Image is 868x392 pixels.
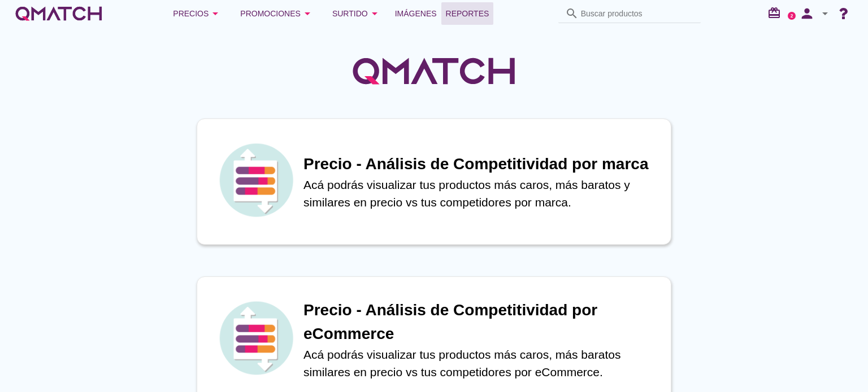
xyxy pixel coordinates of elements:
button: Surtido [323,2,390,25]
span: Reportes [446,7,489,20]
i: arrow_drop_down [209,7,222,20]
input: Buscar productos [581,5,694,23]
img: icon [216,140,296,219]
div: Promociones [240,7,314,20]
i: arrow_drop_down [818,7,832,20]
div: Surtido [332,7,381,20]
a: iconPrecio - Análisis de Competitividad por marcaAcá podrás visualizar tus productos más caros, m... [181,118,687,245]
img: QMatchLogo [349,43,519,99]
a: Reportes [441,2,494,25]
button: Precios [164,2,231,25]
span: Imágenes [395,7,437,20]
img: icon [216,298,296,377]
a: Imágenes [390,2,441,25]
i: arrow_drop_down [368,7,381,20]
div: Precios [173,7,222,20]
button: Promociones [231,2,323,25]
a: 2 [788,12,796,20]
i: person [796,6,818,21]
i: search [565,7,579,20]
h1: Precio - Análisis de Competitividad por marca [303,152,659,176]
p: Acá podrás visualizar tus productos más caros, más baratos similares en precio vs tus competidore... [303,346,659,381]
text: 2 [791,13,793,18]
i: arrow_drop_down [301,7,314,20]
h1: Precio - Análisis de Competitividad por eCommerce [303,298,659,346]
a: white-qmatch-logo [14,2,104,25]
i: redeem [767,6,785,20]
p: Acá podrás visualizar tus productos más caros, más baratos y similares en precio vs tus competido... [303,176,659,212]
